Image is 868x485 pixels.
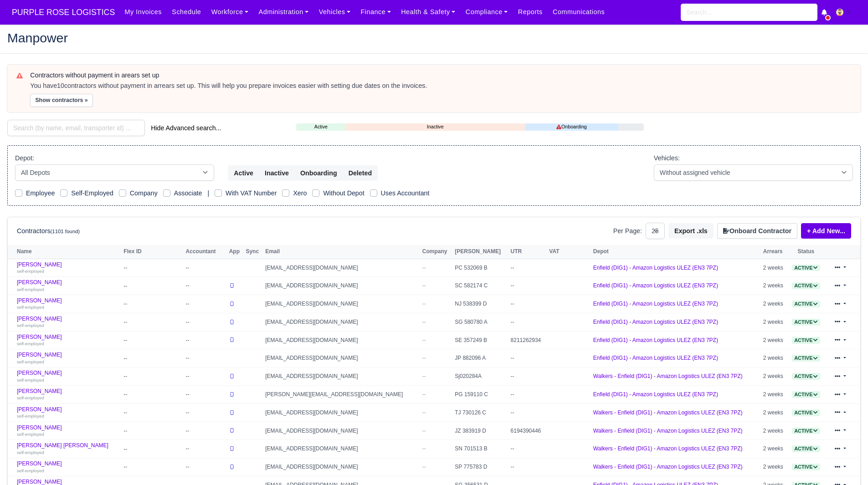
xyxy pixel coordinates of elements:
[263,259,420,277] td: [EMAIL_ADDRESS][DOMAIN_NAME]
[525,123,618,131] a: Onboarding
[119,3,167,21] a: My Invoices
[17,378,44,383] small: self-employed
[184,295,227,313] td: --
[355,3,396,21] a: Finance
[422,319,426,325] span: --
[422,445,426,452] span: --
[207,189,209,197] span: |
[452,349,508,368] td: JP 882096 A
[263,458,420,476] td: [EMAIL_ADDRESS][DOMAIN_NAME]
[593,428,743,434] a: Walkers - Enfield (DIG1) - Amazon Logistics ULEZ (EN3 7PZ)
[121,440,183,458] td: --
[508,277,547,295] td: --
[792,301,820,307] a: Active
[593,282,718,289] a: Enfield (DIG1) - Amazon Logistics ULEZ (EN3 7PZ)
[452,245,508,259] th: [PERSON_NAME]
[57,82,64,89] strong: 10
[0,24,868,54] div: Manpower
[761,386,788,404] td: 2 weeks
[452,440,508,458] td: SN 701513 B
[420,245,452,259] th: Company
[227,245,244,259] th: App
[263,349,420,368] td: [EMAIL_ADDRESS][DOMAIN_NAME]
[508,245,547,259] th: UTR
[792,355,820,361] a: Active
[314,3,356,21] a: Vehicles
[184,458,227,476] td: --
[7,3,119,21] span: PURPLE ROSE LOGISTICS
[226,188,277,199] label: With VAT Number
[508,386,547,404] td: --
[452,313,508,331] td: SG 580780 A
[184,422,227,440] td: --
[7,31,861,44] h2: Manpower
[452,295,508,313] td: NJ 538399 D
[792,373,820,380] span: Active
[508,331,547,349] td: 8211262934
[396,3,461,21] a: Health & Safety
[422,373,426,379] span: --
[17,359,44,364] small: self-employed
[422,337,426,343] span: --
[263,313,420,331] td: [EMAIL_ADDRESS][DOMAIN_NAME]
[323,188,364,199] label: Without Depot
[184,403,227,422] td: --
[17,316,119,329] a: [PERSON_NAME] self-employed
[792,445,820,452] a: Active
[593,337,718,343] a: Enfield (DIG1) - Amazon Logistics ULEZ (EN3 7PZ)
[822,441,868,485] div: Chat Widget
[452,368,508,386] td: Sj020284A
[548,3,610,21] a: Communications
[792,265,820,271] a: Active
[761,277,788,295] td: 2 weeks
[121,277,183,295] td: --
[17,388,119,401] a: [PERSON_NAME] self-employed
[792,464,820,470] a: Active
[293,188,307,199] label: Xero
[263,403,420,422] td: [EMAIL_ADDRESS][DOMAIN_NAME]
[174,188,202,199] label: Associate
[263,245,420,259] th: Email
[452,331,508,349] td: SE 357249 B
[343,165,378,181] button: Deleted
[17,334,119,347] a: [PERSON_NAME] self-employed
[184,331,227,349] td: --
[51,229,80,234] small: (1101 found)
[761,313,788,331] td: 2 weeks
[17,227,80,235] h6: Contractors
[452,422,508,440] td: JZ 383919 D
[17,323,44,328] small: self-employed
[17,395,44,400] small: self-employed
[184,368,227,386] td: --
[8,245,121,259] th: Name
[121,368,183,386] td: --
[121,259,183,277] td: --
[253,3,313,21] a: Administration
[792,409,820,416] a: Active
[263,368,420,386] td: [EMAIL_ADDRESS][DOMAIN_NAME]
[668,223,714,239] button: Export .xls
[30,94,93,107] button: Show contractors »
[452,259,508,277] td: PC 532069 B
[17,261,119,275] a: [PERSON_NAME] self-employed
[452,458,508,476] td: SP 775783 D
[30,71,852,79] h6: Contractors without payment in arears set up
[422,428,426,434] span: --
[263,386,420,404] td: [PERSON_NAME][EMAIL_ADDRESS][DOMAIN_NAME]
[508,440,547,458] td: --
[121,458,183,476] td: --
[7,120,145,136] input: Search (by name, email, transporter id) ...
[508,259,547,277] td: --
[508,368,547,386] td: --
[121,295,183,313] td: --
[17,341,44,346] small: self-employed
[761,259,788,277] td: 2 weeks
[422,464,426,470] span: --
[508,458,547,476] td: --
[17,287,44,292] small: self-employed
[593,409,743,416] a: Walkers - Enfield (DIG1) - Amazon Logistics ULEZ (EN3 7PZ)
[788,245,824,259] th: Status
[761,403,788,422] td: 2 weeks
